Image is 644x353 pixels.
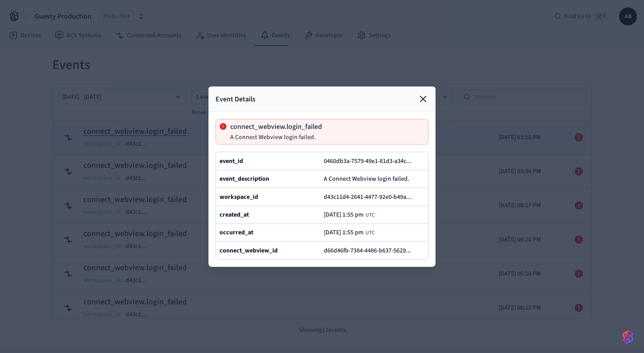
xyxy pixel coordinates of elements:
[220,192,258,201] b: workspace_id
[322,245,420,256] button: d66d46fb-7384-4486-b637-5629...
[324,175,409,183] span: A Connect Webview login failed.
[230,123,322,130] p: connect_webview.login_failed
[230,133,322,140] p: A Connect Webview login failed.
[623,330,633,344] img: SeamLogoGradient.69752ec5.svg
[220,156,243,165] b: event_id
[220,228,253,237] b: occurred_at
[322,191,420,202] button: d43c11d4-2641-4477-92e0-b49a...
[365,211,375,218] span: UTC
[220,246,278,255] b: connect_webview_id
[365,229,375,236] span: UTC
[216,93,255,104] p: Event Details
[324,211,364,218] span: [DATE] 1:55 pm
[322,155,420,166] button: 0460db3a-7579-49e1-81d3-a34c...
[220,210,249,219] b: created_at
[324,211,375,218] div: Universal
[220,175,269,183] b: event_description
[324,229,375,236] div: Universal
[324,229,364,236] span: [DATE] 1:55 pm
